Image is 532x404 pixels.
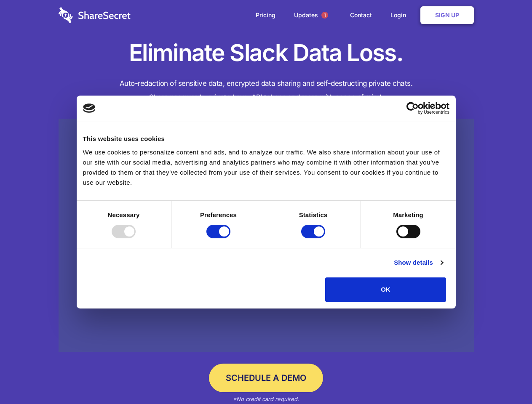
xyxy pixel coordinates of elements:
strong: Preferences [200,211,237,218]
span: 1 [321,12,328,19]
em: *No credit card required. [233,396,299,402]
h1: Eliminate Slack Data Loss. [59,38,474,68]
a: Login [382,2,419,28]
strong: Marketing [393,211,423,218]
strong: Statistics [299,211,328,218]
a: Schedule a Demo [209,364,323,392]
a: Show details [394,258,443,268]
a: Sign Up [420,6,474,24]
div: We use cookies to personalize content and ads, and to analyze our traffic. We also share informat... [83,147,449,188]
a: Contact [342,2,380,28]
a: Pricing [247,2,284,28]
div: This website uses cookies [83,134,449,144]
a: Usercentrics Cookiebot - opens in a new window [376,102,449,114]
h4: Auto-redaction of sensitive data, encrypted data sharing and self-destructing private chats. Shar... [59,77,474,104]
img: logo [83,104,96,113]
a: Wistia video thumbnail [59,119,474,352]
strong: Necessary [108,211,140,218]
button: OK [325,277,446,302]
img: logo-wordmark-white-trans-d4663122ce5f474addd5e946df7df03e33cb6a1c49d2221995e7729f52c070b2.svg [59,7,131,23]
